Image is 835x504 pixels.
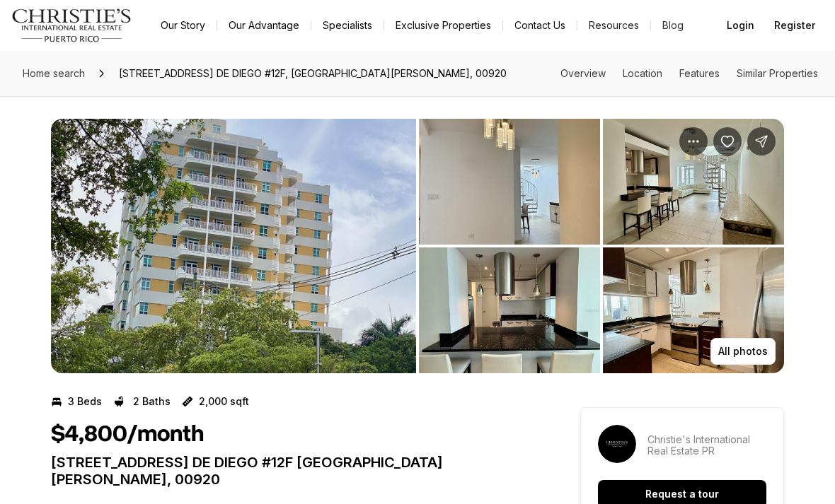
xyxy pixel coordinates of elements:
button: Register [766,11,824,40]
button: Property options [679,127,708,156]
a: Specialists [311,16,384,35]
button: Save Property: 310 AV. DE DIEGO #12F [713,127,742,156]
a: Blog [651,16,695,35]
a: Our Story [149,16,217,35]
button: All photos [710,338,776,365]
button: View image gallery [603,119,784,245]
p: All photos [718,346,768,357]
span: Login [727,20,754,31]
a: Exclusive Properties [384,16,502,35]
button: Share Property: 310 AV. DE DIEGO #12F [747,127,776,156]
p: [STREET_ADDRESS] DE DIEGO #12F [GEOGRAPHIC_DATA][PERSON_NAME], 00920 [51,454,529,488]
span: Register [774,20,815,31]
button: Login [718,11,763,40]
button: View image gallery [419,247,600,373]
a: Home search [17,62,91,85]
a: Our Advantage [217,16,311,35]
a: Resources [577,16,650,35]
p: Christie's International Real Estate PR [647,434,766,457]
button: View image gallery [603,247,784,373]
a: Skip to: Similar Properties [737,67,818,79]
button: View image gallery [51,119,416,373]
h1: $4,800/month [51,421,204,448]
li: 1 of 8 [51,119,416,373]
p: 3 Beds [68,396,102,407]
button: Contact Us [503,16,577,35]
nav: Page section menu [560,68,818,79]
a: Skip to: Features [679,67,720,79]
a: Skip to: Overview [560,67,606,79]
span: [STREET_ADDRESS] DE DIEGO #12F, [GEOGRAPHIC_DATA][PERSON_NAME], 00920 [113,62,512,85]
p: 2 Baths [133,396,171,407]
span: Home search [23,67,85,79]
p: Request a tour [645,488,719,500]
p: 2,000 sqft [199,396,249,407]
img: logo [11,8,132,42]
li: 2 of 8 [419,119,784,373]
button: View image gallery [419,119,600,245]
div: Listing Photos [51,119,784,373]
a: Skip to: Location [623,67,662,79]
